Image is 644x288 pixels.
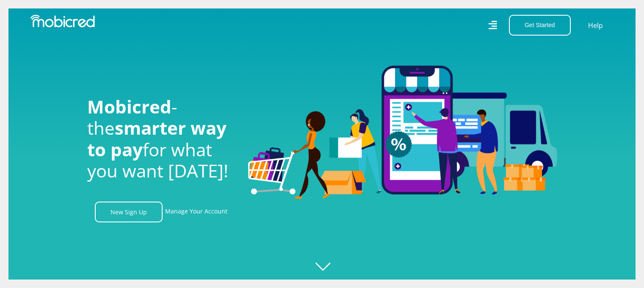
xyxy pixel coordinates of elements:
a: New Sign Up [95,202,163,222]
a: Help [588,20,603,31]
h1: - the for what you want [DATE]! [87,96,235,182]
button: Get Started [509,15,571,36]
img: Welcome to Mobicred [248,66,557,199]
span: smarter way to pay [87,116,227,161]
a: Manage Your Account [165,202,227,222]
span: Mobicred [87,94,171,119]
img: Mobicred [30,15,95,28]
